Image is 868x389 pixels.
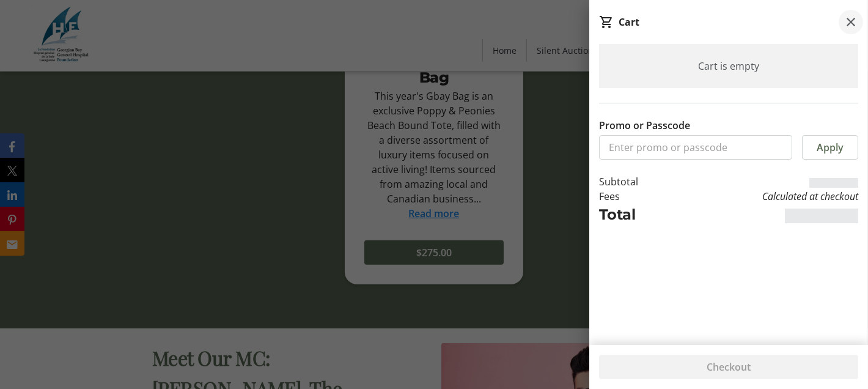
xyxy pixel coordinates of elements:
input: Enter promo or passcode [599,135,792,160]
div: Cart is empty [599,44,858,88]
div: Cart [619,15,639,29]
td: Subtotal [599,174,674,189]
td: Fees [599,189,674,204]
button: Apply [802,135,858,160]
span: Apply [817,140,844,155]
td: Total [599,204,674,226]
label: Promo or Passcode [599,118,690,133]
td: Calculated at checkout [674,189,858,204]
